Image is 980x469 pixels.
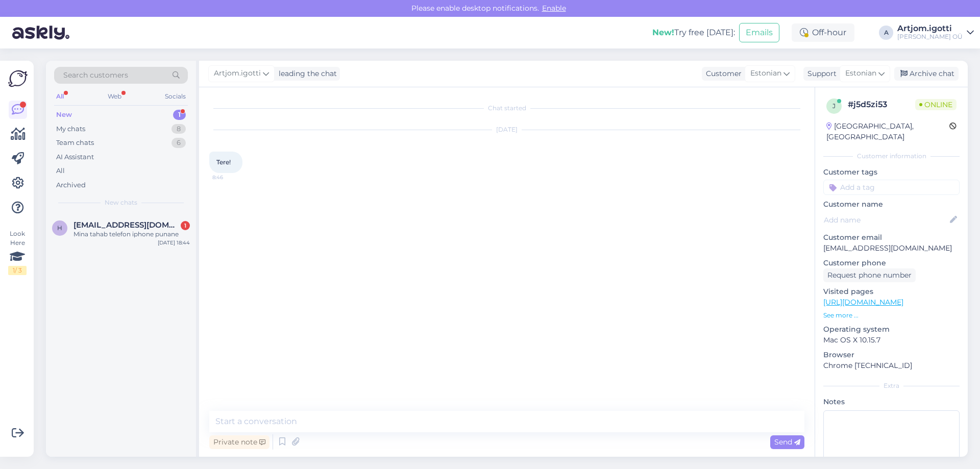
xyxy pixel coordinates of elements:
div: Customer information [823,152,960,161]
div: 6 [171,138,186,148]
span: Search customers [63,70,128,81]
div: Try free [DATE]: [652,27,735,39]
div: All [56,166,65,176]
div: Support [803,68,837,79]
input: Add a tag [823,180,960,195]
div: Artjom.igotti [897,24,963,33]
p: Visited pages [823,286,960,297]
div: 1 [173,110,186,120]
div: [DATE] [209,125,804,134]
div: leading the chat [275,68,337,79]
div: Request phone number [823,268,916,282]
div: Customer [702,68,742,79]
div: Mina tahab telefon iphone punane [73,230,190,239]
a: Artjom.igotti[PERSON_NAME] OÜ [897,24,974,41]
p: Customer tags [823,167,960,178]
div: [GEOGRAPHIC_DATA], [GEOGRAPHIC_DATA] [826,121,949,142]
div: My chats [56,124,85,134]
p: [EMAIL_ADDRESS][DOMAIN_NAME] [823,243,960,254]
span: Online [915,99,957,110]
span: Enable [539,4,569,13]
img: Askly Logo [8,69,28,88]
p: Browser [823,350,960,360]
div: [PERSON_NAME] OÜ [897,33,963,41]
b: New! [652,28,674,37]
div: Extra [823,381,960,390]
div: New [56,110,72,120]
div: [DATE] 18:44 [158,239,190,246]
p: See more ... [823,311,960,320]
p: Chrome [TECHNICAL_ID] [823,360,960,371]
div: All [54,90,66,103]
div: Archive chat [894,67,959,81]
div: AI Assistant [56,152,94,162]
span: Send [774,437,800,447]
div: A [879,26,893,40]
div: Off-hour [792,23,854,42]
div: Web [106,90,124,103]
input: Add name [824,214,948,226]
button: Emails [739,23,779,42]
span: j [832,102,836,110]
span: Artjom.igotti [214,68,261,79]
span: 8:46 [212,174,251,181]
div: Private note [209,435,269,449]
div: Team chats [56,138,94,148]
div: Look Here [8,229,27,275]
div: 1 [181,221,190,230]
span: helenapajuste972@gmail.com [73,220,180,230]
span: Estonian [845,68,876,79]
span: h [57,224,62,232]
a: [URL][DOMAIN_NAME] [823,298,903,307]
span: Tere! [216,158,231,166]
p: Customer name [823,199,960,210]
p: Notes [823,397,960,407]
div: Chat started [209,104,804,113]
div: 1 / 3 [8,266,27,275]
p: Customer email [823,232,960,243]
p: Operating system [823,324,960,335]
span: Estonian [750,68,781,79]
p: Customer phone [823,258,960,268]
p: Mac OS X 10.15.7 [823,335,960,345]
div: # j5d5zi53 [848,98,915,111]
div: Archived [56,180,86,190]
span: New chats [105,198,137,207]
div: 8 [171,124,186,134]
div: Socials [163,90,188,103]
